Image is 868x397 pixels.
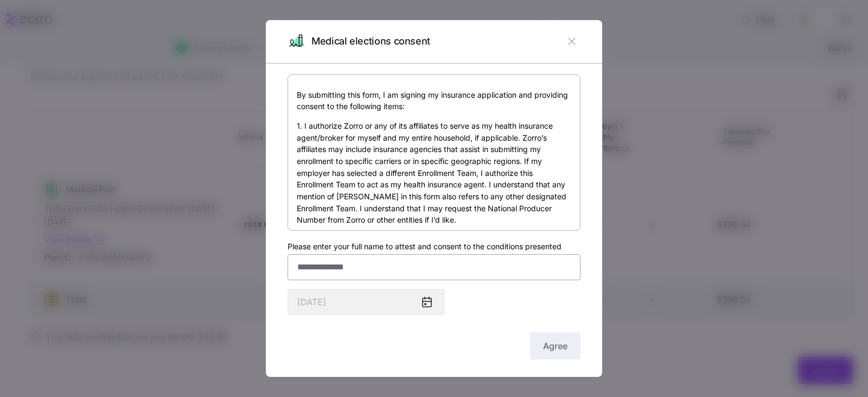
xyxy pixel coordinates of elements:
p: 1. I authorize Zorro or any of its affiliates to serve as my health insurance agent/broker for my... [297,120,571,226]
button: Agree [530,332,580,360]
p: By submitting this form, I am signing my insurance application and providing consent to the follo... [297,89,571,112]
input: MM/DD/YYYY [288,289,445,315]
span: Medical elections consent [311,34,430,49]
span: Agree [543,339,567,352]
label: Please enter your full name to attest and consent to the conditions presented [288,241,561,253]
